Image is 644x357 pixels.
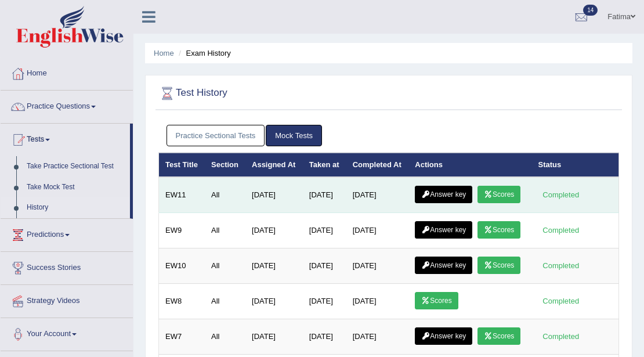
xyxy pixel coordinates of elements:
[245,153,303,177] th: Assigned At
[415,292,458,309] a: Scores
[205,319,245,355] td: All
[346,248,409,284] td: [DATE]
[303,284,346,319] td: [DATE]
[1,285,133,314] a: Strategy Videos
[205,248,245,284] td: All
[245,177,303,213] td: [DATE]
[205,284,245,319] td: All
[159,319,205,355] td: EW7
[21,177,130,198] a: Take Mock Test
[415,186,472,203] a: Answer key
[245,319,303,355] td: [DATE]
[245,248,303,284] td: [DATE]
[159,248,205,284] td: EW10
[266,125,322,146] a: Mock Tests
[538,259,584,272] div: Completed
[159,177,205,213] td: EW11
[176,48,231,59] li: Exam History
[538,295,584,307] div: Completed
[303,153,346,177] th: Taken at
[477,186,520,203] a: Scores
[346,284,409,319] td: [DATE]
[158,85,444,102] h2: Test History
[303,319,346,355] td: [DATE]
[1,252,133,281] a: Success Stories
[205,213,245,248] td: All
[205,177,245,213] td: All
[408,153,531,177] th: Actions
[583,5,598,16] span: 14
[1,91,133,120] a: Practice Questions
[538,330,584,342] div: Completed
[159,213,205,248] td: EW9
[1,219,133,248] a: Predictions
[346,213,409,248] td: [DATE]
[477,257,520,274] a: Scores
[415,327,472,345] a: Answer key
[415,221,472,239] a: Answer key
[21,156,130,177] a: Take Practice Sectional Test
[303,177,346,213] td: [DATE]
[1,124,130,153] a: Tests
[415,257,472,274] a: Answer key
[477,221,520,239] a: Scores
[154,49,174,57] a: Home
[303,248,346,284] td: [DATE]
[159,284,205,319] td: EW8
[167,125,265,146] a: Practice Sectional Tests
[303,213,346,248] td: [DATE]
[159,153,205,177] th: Test Title
[21,197,130,218] a: History
[205,153,245,177] th: Section
[532,153,619,177] th: Status
[245,284,303,319] td: [DATE]
[538,224,584,236] div: Completed
[346,319,409,355] td: [DATE]
[245,213,303,248] td: [DATE]
[346,153,409,177] th: Completed At
[1,57,133,86] a: Home
[1,318,133,347] a: Your Account
[538,189,584,201] div: Completed
[346,177,409,213] td: [DATE]
[477,327,520,345] a: Scores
